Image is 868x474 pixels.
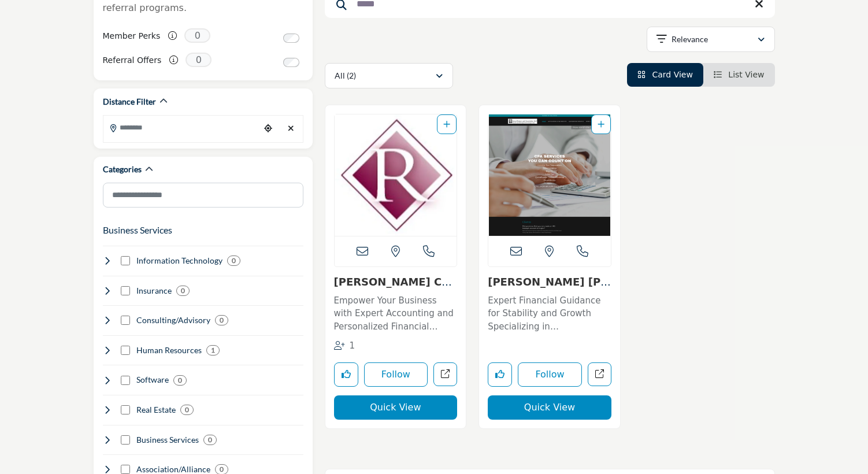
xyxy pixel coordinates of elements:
button: Quick View [334,395,458,420]
div: 0 Results For Real Estate [180,405,194,415]
h4: Human Resources: Payroll, benefits, HR consulting, talent acquisition, training [136,345,202,356]
button: Like listing [488,362,512,387]
li: Card View [627,63,703,87]
b: 0 [208,436,212,444]
input: Select Consulting/Advisory checkbox [121,316,130,325]
span: Card View [652,70,692,79]
input: Select Real Estate checkbox [121,405,130,414]
input: Select Insurance checkbox [121,286,130,295]
input: Select Information Technology checkbox [121,256,130,265]
span: 1 [349,340,355,351]
p: Relevance [672,34,708,45]
a: Expert Financial Guidance for Stability and Growth Specializing in comprehensive accounting solut... [488,291,611,334]
img: Jaros Domen and Associates, LLC [488,114,611,236]
h2: Distance Filter [103,96,156,108]
a: Open rivero-cpa-llc in new tab [433,362,457,386]
a: Open Listing in new tab [488,114,611,236]
button: Quick View [488,395,611,420]
input: Search Location [103,116,259,139]
input: Select Business Services checkbox [121,435,130,445]
input: Select Human Resources checkbox [121,346,130,355]
div: 0 Results For Business Services [203,435,217,445]
b: 0 [220,316,224,324]
a: Open jaros-domen-and-associates-llc in new tab [588,362,611,386]
a: Add To List [598,120,604,129]
input: Search Category [103,183,303,208]
b: 0 [178,376,182,384]
label: Referral Offers [103,50,162,71]
a: Open Listing in new tab [335,114,457,236]
h2: Categories [103,164,142,175]
button: Business Services [103,223,172,237]
b: 1 [211,346,215,354]
div: 0 Results For Software [173,375,187,386]
a: View List [714,70,765,79]
h4: Real Estate: Commercial real estate, office space, property management, home loans [136,404,176,416]
label: Member Perks [103,26,161,46]
p: Expert Financial Guidance for Stability and Growth Specializing in comprehensive accounting solut... [488,294,611,334]
h4: Information Technology: Software, cloud services, data management, analytics, automation [136,255,222,266]
div: Followers [334,339,355,353]
input: Switch to Member Perks [283,34,299,43]
h4: Business Services: Office supplies, software, tech support, communications, travel [136,434,199,446]
b: 0 [220,465,224,473]
h3: Rivero CPA L.L.C. [334,276,458,288]
button: All (2) [325,63,453,88]
a: Add To List [443,120,450,129]
div: 0 Results For Consulting/Advisory [215,315,228,325]
span: List View [728,70,764,79]
h3: Jaros Domen and Associates, LLC [488,276,611,288]
a: [PERSON_NAME] [PERSON_NAME] and Asso... [488,276,611,313]
b: 0 [185,406,189,414]
button: Relevance [647,27,775,52]
div: Clear search location [283,116,300,141]
b: 0 [232,257,236,265]
img: Rivero CPA L.L.C. [335,114,457,236]
input: Select Software checkbox [121,376,130,385]
input: Switch to Referral Offers [283,58,299,67]
span: 0 [186,53,212,67]
p: Empower Your Business with Expert Accounting and Personalized Financial Solutions This accounting... [334,294,458,334]
button: Follow [364,362,428,387]
button: Like listing [334,362,358,387]
div: 0 Results For Insurance [176,286,190,296]
a: View Card [637,70,693,79]
li: List View [703,63,775,87]
a: [PERSON_NAME] CPA L.L.C. [334,276,457,301]
span: 0 [184,28,210,43]
a: Empower Your Business with Expert Accounting and Personalized Financial Solutions This accounting... [334,291,458,334]
h4: Software: Accounting sotware, tax software, workflow, etc. [136,374,169,386]
button: Follow [518,362,582,387]
h4: Insurance: Professional liability, healthcare, life insurance, risk management [136,285,172,297]
b: 0 [181,287,185,295]
div: Choose your current location [259,116,277,141]
div: 0 Results For Information Technology [227,255,240,266]
input: Select Association/Alliance checkbox [121,465,130,474]
p: All (2) [335,70,356,82]
h4: Consulting/Advisory: Business consulting, mergers & acquisitions, growth strategies [136,314,210,326]
div: 1 Results For Human Resources [206,345,220,355]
